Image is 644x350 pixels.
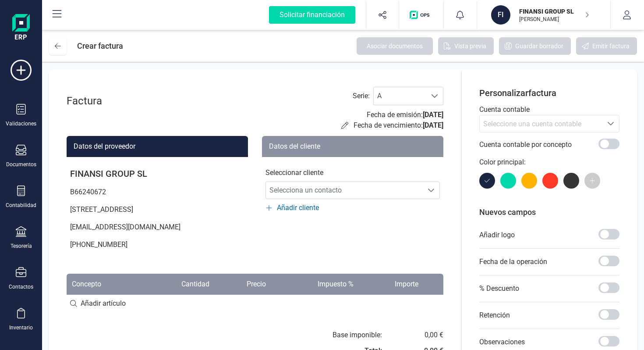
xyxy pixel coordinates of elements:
[67,94,137,108] div: Factura
[479,337,525,347] p: Observaciones
[479,230,515,240] p: Añadir logo
[353,91,370,101] label: Serie :
[67,236,248,254] p: [PHONE_NUMBER]
[423,111,443,119] span: [DATE]
[479,257,547,267] p: Fecha de la operación
[12,14,30,42] img: Logo Finanedi
[479,157,619,168] p: Color principal:
[479,310,510,321] p: Retención
[6,202,36,209] div: Contabilidad
[6,161,36,168] div: Documentos
[67,201,248,218] p: [STREET_ADDRESS]
[479,139,572,150] p: Cuenta contable por concepto
[519,16,589,23] p: [PERSON_NAME]
[438,37,494,55] button: Vista previa
[258,1,366,29] button: Solicitar financiación
[499,37,571,55] button: Guardar borrador
[67,183,248,201] p: B66240672
[11,243,32,250] div: Tesorería
[77,37,123,55] div: Crear factura
[262,136,443,157] div: Datos del cliente
[333,330,382,340] div: Base imponible:
[374,87,426,105] span: A
[271,274,359,295] th: Impuesto %
[357,37,433,55] button: Asociar documentos
[6,120,36,127] div: Validaciones
[491,5,510,25] div: FI
[215,274,271,295] th: Precio
[266,182,423,199] span: Selecciona un contacto
[519,7,589,16] p: FINANSI GROUP SL
[479,87,619,99] p: Personalizar factura
[483,120,581,128] span: Seleccione una cuenta contable
[488,1,600,29] button: FIFINANSI GROUP SL[PERSON_NAME]
[479,283,519,294] p: % Descuento
[423,187,439,194] div: Selecciona un contacto
[277,203,319,213] span: Añadir cliente
[479,206,619,218] p: Nuevos campos
[67,164,248,183] p: FINANSI GROUP SL
[9,283,33,290] div: Contactos
[265,168,440,178] p: Seleccionar cliente
[424,330,443,340] div: 0,00 €
[410,11,433,19] img: Logo de OPS
[67,218,248,236] p: [EMAIL_ADDRESS][DOMAIN_NAME]
[576,37,637,55] button: Emitir factura
[367,110,443,120] p: Fecha de emisión:
[269,6,355,24] div: Solicitar financiación
[479,104,619,115] p: Cuenta contable
[359,274,423,295] th: Importe
[602,115,619,132] div: Seleccione una cuenta
[67,274,142,295] th: Concepto
[423,121,443,129] span: [DATE]
[404,1,438,29] button: Logo de OPS
[67,136,248,157] div: Datos del proveedor
[354,120,443,131] p: Fecha de vencimiento:
[9,324,33,331] div: Inventario
[142,274,215,295] th: Cantidad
